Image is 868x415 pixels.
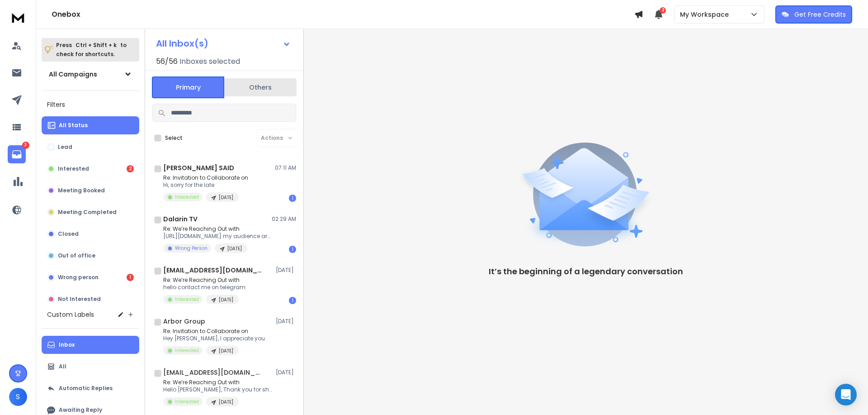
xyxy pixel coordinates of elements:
[165,134,183,142] label: Select
[175,194,199,200] p: Interested
[59,385,113,392] p: Automatic Replies
[175,296,199,303] p: Interested
[163,266,263,275] h1: [EMAIL_ADDRESS][DOMAIN_NAME]
[163,163,234,172] h1: [PERSON_NAME] SAID
[58,252,95,259] p: Out of office
[9,388,27,406] button: S
[42,138,139,156] button: Lead
[42,336,139,354] button: Inbox
[58,296,101,303] p: Not Interested
[58,230,79,238] p: Closed
[42,65,139,83] button: All Campaigns
[219,348,233,354] p: [DATE]
[59,341,75,348] p: Inbox
[175,245,208,252] p: Wrong Person
[163,225,272,233] p: Re: We’re Reaching Out with
[224,77,297,97] button: Others
[59,122,88,129] p: All Status
[58,187,105,194] p: Meeting Booked
[272,215,296,223] p: 02:29 AM
[289,297,296,304] div: 1
[149,34,298,52] button: All Inbox(s)
[163,233,272,240] p: [URL][DOMAIN_NAME] my audience are [DEMOGRAPHIC_DATA]
[163,386,272,393] p: Hello [PERSON_NAME], Thank you for sharing
[276,369,296,376] p: [DATE]
[42,98,139,111] h3: Filters
[42,379,139,397] button: Automatic Replies
[275,164,296,172] p: 07:11 AM
[289,195,296,202] div: 1
[175,398,199,405] p: Interested
[58,165,89,172] p: Interested
[156,56,178,67] span: 56 / 56
[276,267,296,274] p: [DATE]
[163,368,263,377] h1: [EMAIL_ADDRESS][DOMAIN_NAME] +1
[49,70,97,79] h1: All Campaigns
[58,209,117,216] p: Meeting Completed
[156,39,208,48] h1: All Inbox(s)
[42,247,139,265] button: Out of office
[163,335,265,342] p: Hey [PERSON_NAME], I appreciate you
[163,379,272,386] p: Re: We’re Reaching Out with
[660,7,666,14] span: 2
[227,245,242,252] p: [DATE]
[163,174,248,181] p: Re: Invitation to Collaborate on
[163,317,205,326] h1: Arbor Group
[58,274,99,281] p: Wrong person
[58,143,72,151] p: Lead
[219,194,233,201] p: [DATE]
[42,160,139,178] button: Interested2
[175,347,199,354] p: Interested
[163,284,245,291] p: hello contact me on telegram
[56,41,127,59] p: Press to check for shortcuts.
[219,399,233,405] p: [DATE]
[127,165,134,172] div: 2
[163,215,198,224] h1: Dalarin TV
[835,384,857,405] div: Open Intercom Messenger
[219,296,233,303] p: [DATE]
[42,181,139,200] button: Meeting Booked
[289,246,296,253] div: 1
[42,225,139,243] button: Closed
[276,318,296,325] p: [DATE]
[42,358,139,376] button: All
[680,10,732,19] p: My Workspace
[9,9,27,26] img: logo
[42,203,139,221] button: Meeting Completed
[42,116,139,134] button: All Status
[42,290,139,308] button: Not Interested
[47,310,94,319] h3: Custom Labels
[8,145,26,163] a: 3
[775,5,852,24] button: Get Free Credits
[179,56,240,67] h3: Inboxes selected
[22,142,29,149] p: 3
[59,406,102,414] p: Awaiting Reply
[163,328,265,335] p: Re: Invitation to Collaborate on
[163,277,245,284] p: Re: We’re Reaching Out with
[152,76,224,98] button: Primary
[42,268,139,286] button: Wrong person1
[74,40,118,50] span: Ctrl + Shift + k
[489,265,683,278] p: It’s the beginning of a legendary conversation
[794,10,846,19] p: Get Free Credits
[59,363,66,370] p: All
[163,181,248,189] p: Hi, sorry for the late
[127,274,134,281] div: 1
[52,9,634,20] h1: Onebox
